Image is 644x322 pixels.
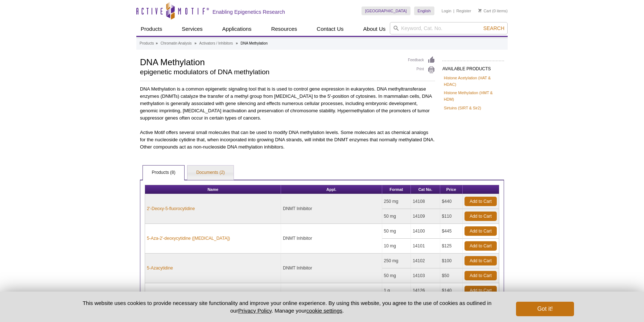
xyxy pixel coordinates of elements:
a: Products [136,22,166,36]
a: Add to Cart [465,226,497,236]
a: 5-Azacytidine [147,265,173,271]
a: 2'-Deoxy-5-fluorocytidine [147,205,195,212]
td: 250 mg [382,254,411,268]
td: 14103 [411,268,440,283]
td: DNMT Inhibitor [281,283,382,313]
a: About Us [359,22,390,36]
a: Applications [218,22,256,36]
td: $100 [440,254,463,268]
a: English [414,7,434,15]
p: This website uses cookies to provide necessary site functionality and improve your online experie... [70,299,504,314]
th: Cat No. [411,185,440,194]
th: Name [145,185,281,194]
a: [GEOGRAPHIC_DATA] [362,7,410,15]
a: Add to Cart [465,271,497,280]
img: Your Cart [478,9,482,12]
h2: AVAILABLE PRODUCTS [442,60,504,74]
h1: DNA Methylation [140,56,401,67]
td: 10 mg [382,239,411,254]
td: 14126 [411,283,440,298]
td: 14102 [411,254,440,268]
li: » [236,41,238,45]
span: Search [483,25,504,31]
td: 1 g [382,283,411,298]
td: $440 [440,194,463,209]
a: Sirtuins (SIRT & Sir2) [444,105,481,111]
li: | [453,7,454,15]
th: Format [382,185,411,194]
td: $445 [440,224,463,239]
h2: Enabling Epigenetics Research [212,9,285,15]
th: Price [440,185,463,194]
li: » [156,41,158,45]
th: Appl. [281,185,382,194]
a: Resources [267,22,302,36]
a: Products (8) [143,166,184,180]
td: $110 [440,209,463,224]
td: 50 mg [382,224,411,239]
a: Add to Cart [465,256,497,265]
a: Login [442,8,451,13]
td: $125 [440,239,463,254]
button: Got it! [516,302,574,316]
td: 50 mg [382,268,411,283]
input: Keyword, Cat. No. [390,22,508,34]
a: Documents (2) [187,166,234,180]
a: Contact Us [312,22,348,36]
li: » [194,41,197,45]
a: Add to Cart [465,197,497,206]
td: DNMT Inhibitor [281,194,382,224]
td: 14101 [411,239,440,254]
a: Products [140,40,154,47]
p: Active Motif offers several small molecules that can be used to modify DNA methylation levels. So... [140,129,435,151]
a: Activators / Inhibitors [199,40,233,47]
td: 14100 [411,224,440,239]
a: 5-Aza-2'-deoxycytidine ([MEDICAL_DATA]) [147,235,230,242]
h2: epigenetic modulators of DNA methylation [140,69,401,75]
a: Print [408,66,435,74]
a: Chromatin Analysis [161,40,192,47]
a: Cart [478,8,491,13]
td: DNMT Inhibitor [281,254,382,283]
td: $50 [440,268,463,283]
a: Feedback [408,56,435,64]
a: Privacy Policy [238,308,272,314]
li: (0 items) [478,7,508,15]
td: 50 mg [382,209,411,224]
li: DNA Methylation [240,41,267,45]
a: Add to Cart [465,212,497,221]
a: Histone Acetylation (HAT & HDAC) [444,75,503,88]
a: Add to Cart [465,286,497,295]
a: Add to Cart [465,241,497,251]
a: Histone Methylation (HMT & HDM) [444,89,503,103]
button: Search [481,25,507,32]
button: cookie settings [306,308,342,314]
td: DNMT Inhibitor [281,224,382,254]
td: 14108 [411,194,440,209]
td: $140 [440,283,463,298]
td: 14109 [411,209,440,224]
p: DNA Methylation is a common epigenetic signaling tool that is is used to control gene expression ... [140,85,435,122]
a: Register [456,8,471,13]
a: Services [177,22,207,36]
td: 250 mg [382,194,411,209]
